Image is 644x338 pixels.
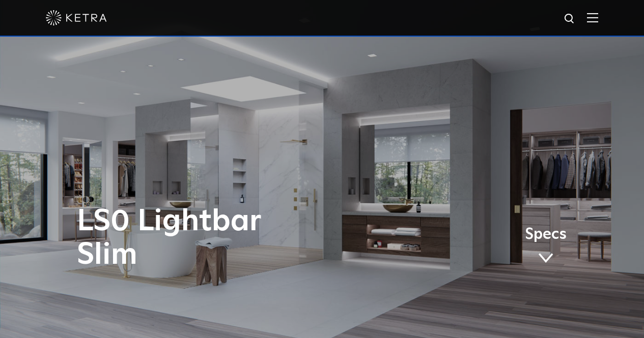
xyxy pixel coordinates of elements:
a: Specs [525,227,567,267]
img: ketra-logo-2019-white [46,10,107,25]
img: search icon [564,13,576,25]
img: Hamburger%20Nav.svg [587,13,598,22]
span: Specs [525,227,567,242]
h1: LS0 Lightbar Slim [77,205,365,272]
